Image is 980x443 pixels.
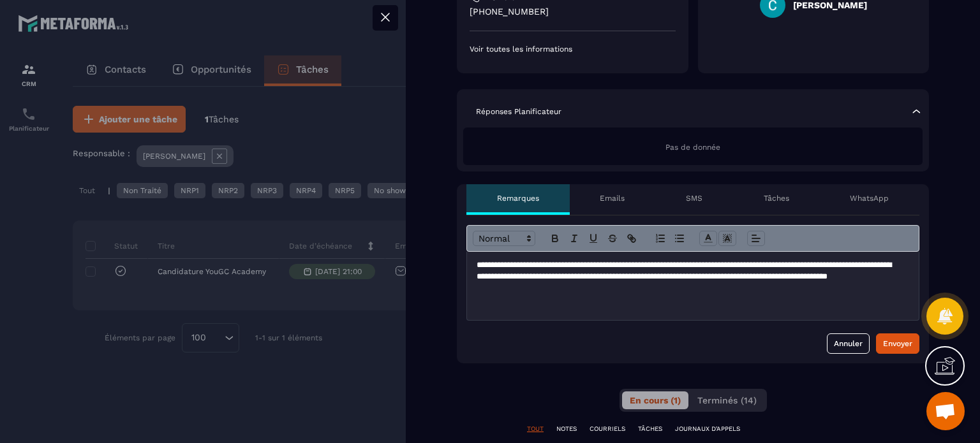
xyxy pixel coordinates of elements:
[556,425,577,433] p: NOTES
[883,337,912,350] div: Envoyer
[764,193,789,203] p: Tâches
[600,193,625,203] p: Emails
[926,392,965,430] div: Ouvrir le chat
[827,333,870,354] button: Annuler
[630,395,681,405] span: En cours (1)
[675,425,740,433] p: JOURNAUX D'APPELS
[622,391,688,409] button: En cours (1)
[638,425,662,433] p: TÂCHES
[686,193,702,203] p: SMS
[850,193,889,203] p: WhatsApp
[470,44,676,54] p: Voir toutes les informations
[665,143,720,152] span: Pas de donnée
[527,425,544,433] p: TOUT
[876,333,919,354] button: Envoyer
[497,193,539,203] p: Remarques
[470,6,676,18] p: [PHONE_NUMBER]
[476,106,561,117] p: Réponses Planificateur
[697,395,757,405] span: Terminés (14)
[690,391,764,409] button: Terminés (14)
[590,425,625,433] p: COURRIELS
